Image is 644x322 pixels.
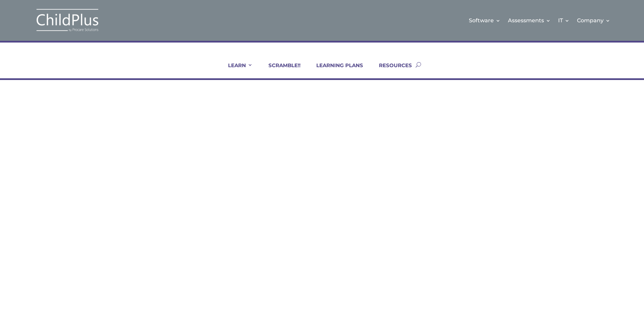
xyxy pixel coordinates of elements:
a: LEARNING PLANS [308,62,363,78]
a: IT [558,7,570,34]
a: RESOURCES [371,62,412,78]
a: Software [469,7,501,34]
a: LEARN [220,62,253,78]
a: Company [577,7,610,34]
a: SCRAMBLE!! [260,62,300,78]
a: Assessments [508,7,551,34]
